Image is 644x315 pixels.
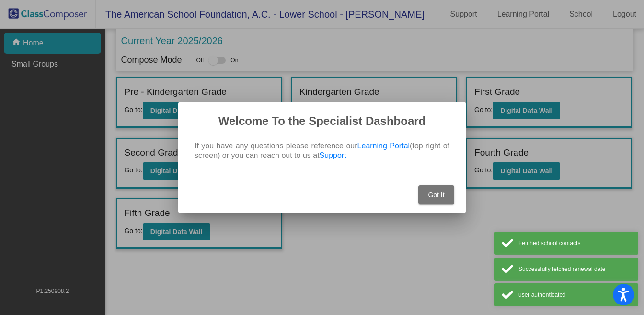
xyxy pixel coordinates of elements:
[357,142,410,150] a: Learning Portal
[418,185,454,204] button: Got It
[428,191,444,199] span: Got It
[195,141,449,160] p: If you have any questions please reference our (top right of screen) or you can reach out to us at
[518,291,631,299] div: user authenticated
[190,113,454,129] h2: Welcome To the Specialist Dashboard
[518,265,631,273] div: Successfully fetched renewal date
[320,151,346,159] a: Support
[518,239,631,247] div: Fetched school contacts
